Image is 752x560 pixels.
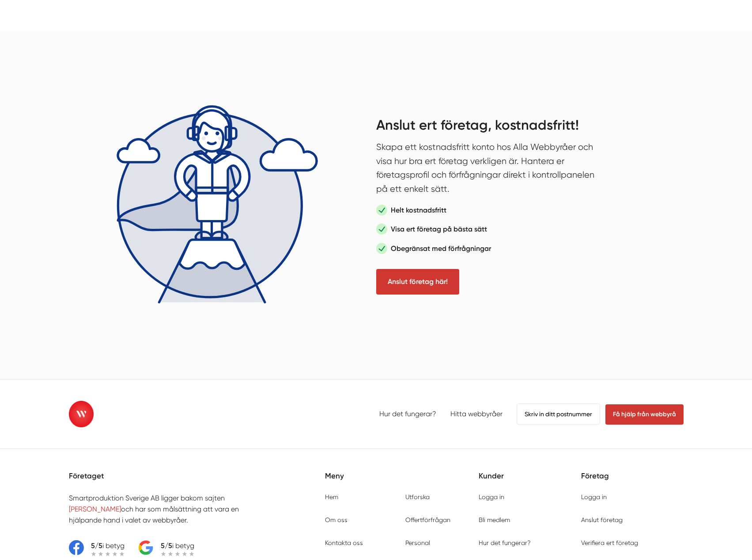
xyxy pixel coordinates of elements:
[69,470,325,493] h5: Företaget
[479,539,531,546] a: Hur det fungerar?
[405,539,430,546] a: Personal
[325,493,338,500] a: Hem
[581,493,607,500] a: Logga in
[161,541,172,550] strong: 5/5
[517,403,600,425] span: Skriv in ditt postnummer
[479,516,510,523] a: Bli medlem
[69,401,94,427] img: Logotyp Alla Webbyråer
[391,243,491,254] p: Obegränsat med förfrågningar
[69,540,125,556] a: 5/5i betyg
[376,140,602,200] p: Skapa ett kostnadsfritt konto hos Alla Webbyråer och visa hur bra ert företag verkligen är. Hante...
[139,540,194,556] a: 5/5i betyg
[69,505,121,513] a: [PERSON_NAME]
[405,516,450,523] a: Offertförfrågan
[581,470,684,493] h5: Företag
[479,470,581,493] h5: Kunder
[391,224,487,235] p: Visa ert företag på bästa sätt
[325,516,348,523] a: Om oss
[376,269,459,294] a: Anslut företag här!
[91,540,125,551] p: i betyg
[391,205,446,216] p: Helt kostnadsfritt
[379,410,436,418] a: Hur det fungerar?
[405,493,430,500] a: Utforska
[479,493,504,500] a: Logga in
[69,493,267,526] p: Smartproduktion Sverige AB ligger bakom sajten och har som målsättning att vara en hjälpande hand...
[376,116,602,140] h2: Anslut ert företag, kostnadsfritt!
[325,539,363,546] a: Kontakta oss
[325,470,479,493] h5: Meny
[91,541,102,550] strong: 5/5
[161,540,194,551] p: i betyg
[581,539,638,546] a: Verifiera ert företag
[605,404,684,425] span: Få hjälp från webbyrå
[450,410,503,418] a: Hitta webbyråer
[581,516,623,523] a: Anslut företag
